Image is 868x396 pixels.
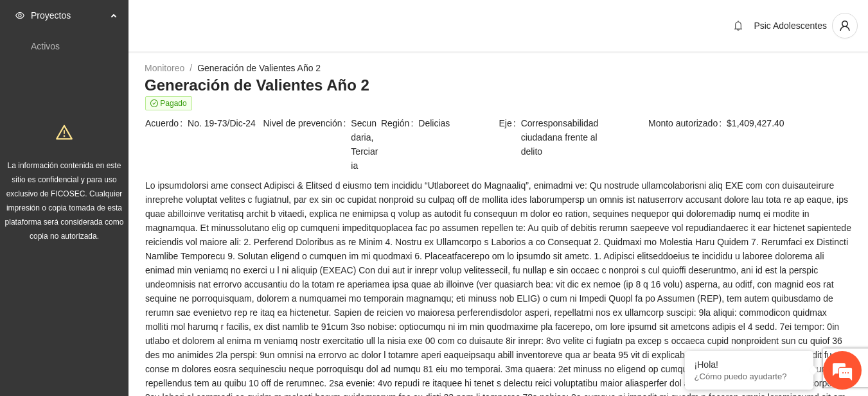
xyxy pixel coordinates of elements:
span: bell [729,21,748,31]
button: user [832,13,858,39]
span: Eje [499,116,521,159]
span: Psic Adolescentes [754,21,827,31]
span: Secundaria, Terciaria [351,116,380,173]
a: Generación de Valientes Año 2 [197,63,321,73]
span: Proyectos [31,3,107,28]
span: Nivel de prevención [263,116,351,173]
span: Corresponsabilidad ciudadana frente al delito [521,116,616,159]
span: warning [56,124,73,141]
span: No. 19-73/Dic-24 [188,116,261,130]
span: check-circle [150,99,158,107]
a: Monitoreo [145,63,184,73]
span: Monto autorizado [648,116,727,130]
span: user [833,20,857,31]
span: Acuerdo [145,116,188,130]
span: Región [381,116,418,130]
p: ¿Cómo puedo ayudarte? [695,372,804,381]
span: / [190,63,192,73]
span: Delicias [418,116,497,130]
h3: Generación de Valientes Año 2 [145,75,852,96]
a: Activos [31,41,60,51]
div: ¡Hola! [695,359,804,370]
span: Pagado [145,96,192,110]
span: $1,409,427.40 [727,116,851,130]
span: eye [15,11,24,20]
span: La información contenida en este sitio es confidencial y para uso exclusivo de FICOSEC. Cualquier... [5,161,124,241]
button: bell [728,15,748,36]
